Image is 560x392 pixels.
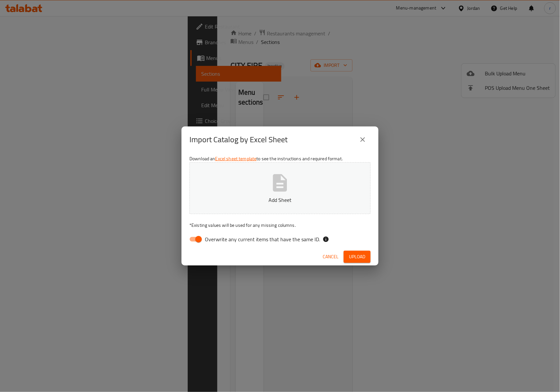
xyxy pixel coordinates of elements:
span: Overwrite any current items that have the same ID. [205,235,320,243]
button: Cancel [320,251,341,263]
button: Add Sheet [189,162,371,214]
h2: Import Catalog by Excel Sheet [189,134,288,145]
span: Cancel [323,253,338,261]
button: Upload [344,251,371,263]
svg: If the overwrite option isn't selected, then the items that match an existing ID will be ignored ... [323,236,329,243]
span: Upload [349,253,365,261]
button: close [355,132,371,147]
a: Excel sheet template [215,154,257,163]
p: Add Sheet [200,196,360,204]
div: Download an to see the instructions and required format. [182,153,378,248]
p: Existing values will be used for any missing columns. [189,222,371,228]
